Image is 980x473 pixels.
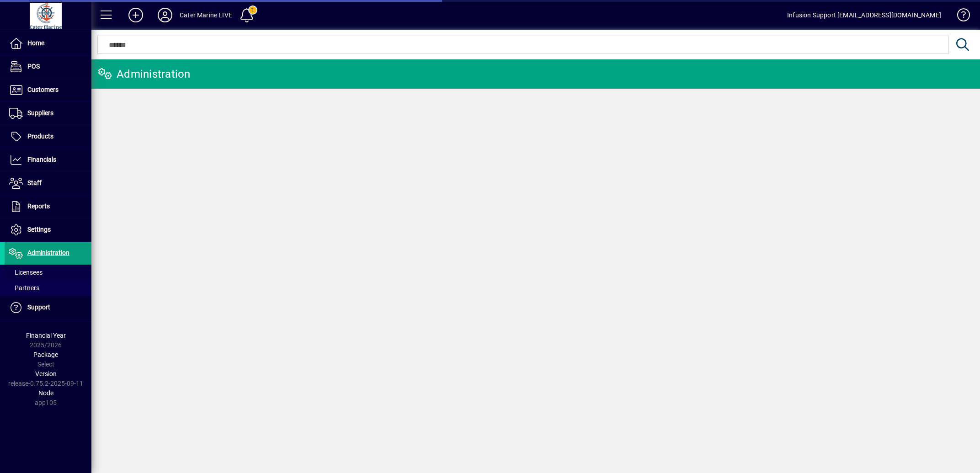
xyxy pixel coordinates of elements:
span: Staff [27,179,42,186]
span: Customers [27,86,59,93]
a: Customers [5,79,91,101]
div: Cater Marine LIVE [180,8,232,22]
a: Financials [5,149,91,171]
div: Infusion Support [EMAIL_ADDRESS][DOMAIN_NAME] [787,8,941,22]
span: Suppliers [27,109,53,117]
a: Suppliers [5,102,91,125]
a: Products [5,125,91,148]
button: Add [121,7,150,23]
button: Profile [150,7,180,23]
a: Knowledge Base [950,2,969,32]
span: Settings [27,226,51,233]
span: Home [27,39,44,47]
a: Partners [5,280,91,296]
span: Partners [9,284,39,292]
span: Financials [27,156,56,163]
a: Staff [5,172,91,195]
a: POS [5,55,91,78]
a: Licensees [5,265,91,280]
span: POS [27,63,40,70]
span: Financial Year [26,332,66,339]
span: Products [27,133,53,140]
a: Reports [5,195,91,218]
span: Administration [27,249,69,256]
span: Support [27,303,50,311]
a: Settings [5,218,91,241]
span: Reports [27,202,50,210]
div: Administration [98,67,191,81]
span: Version [35,370,57,377]
a: Support [5,296,91,319]
span: Licensees [9,269,43,276]
a: Home [5,32,91,55]
span: Package [33,351,58,358]
span: Node [38,389,53,397]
